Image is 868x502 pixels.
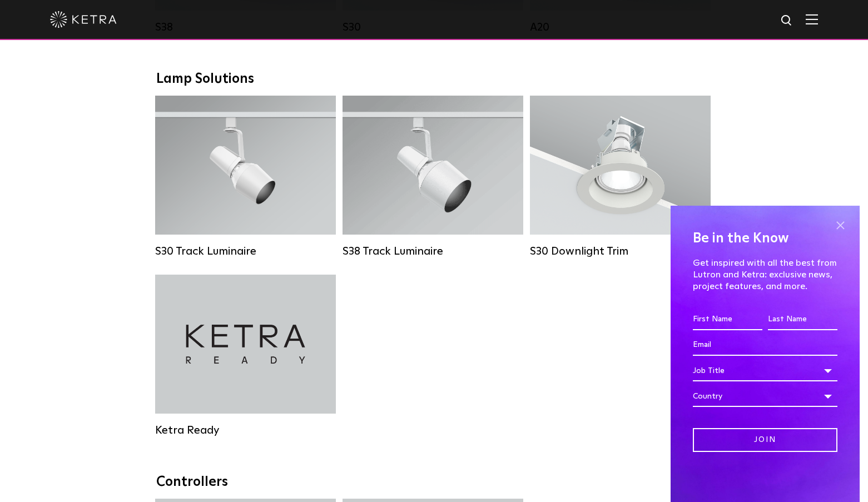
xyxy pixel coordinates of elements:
input: Email [693,335,837,356]
div: Ketra Ready [155,424,336,437]
div: Country [693,386,837,407]
div: S30 Downlight Trim [530,245,711,258]
div: S38 Track Luminaire [343,245,523,258]
p: Get inspired with all the best from Lutron and Ketra: exclusive news, project features, and more. [693,257,837,292]
a: S38 Track Luminaire Lumen Output:1100Colors:White / BlackBeam Angles:10° / 25° / 40° / 60°Wattage... [343,96,523,258]
a: Ketra Ready Ketra Ready [155,275,336,437]
input: Join [693,428,837,452]
div: S30 Track Luminaire [155,245,336,258]
h4: Be in the Know [693,228,837,249]
div: Lamp Solutions [156,71,712,87]
div: Controllers [156,474,712,490]
a: S30 Downlight Trim S30 Downlight Trim [530,96,711,258]
input: First Name [693,309,762,330]
img: Hamburger%20Nav.svg [806,14,818,24]
div: Job Title [693,360,837,381]
input: Last Name [768,309,837,330]
img: search icon [780,14,794,28]
a: S30 Track Luminaire Lumen Output:1100Colors:White / BlackBeam Angles:15° / 25° / 40° / 60° / 90°W... [155,96,336,258]
img: ketra-logo-2019-white [50,11,117,28]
